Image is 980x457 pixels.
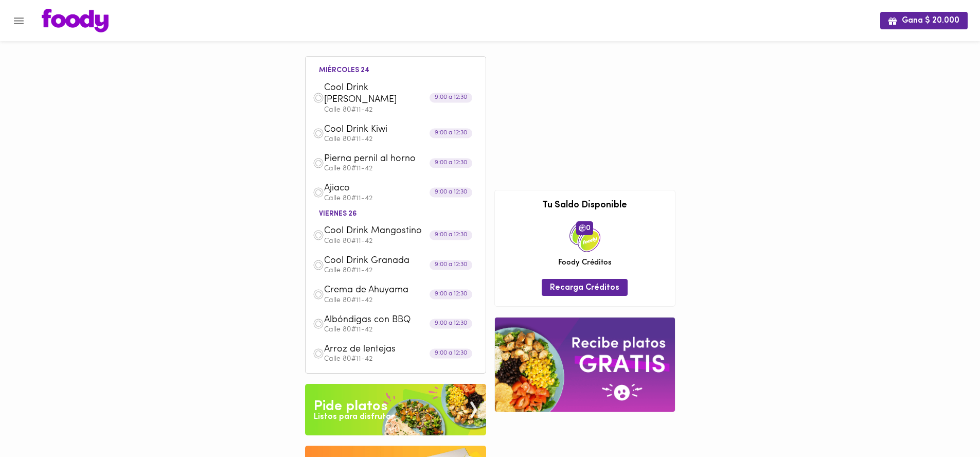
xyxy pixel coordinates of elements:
[550,283,619,293] span: Recarga Créditos
[579,224,586,232] img: foody-creditos.png
[324,344,442,356] span: Arroz de lentejas
[324,314,442,326] span: Albóndigas con BBQ
[430,260,472,270] div: 9:00 a 12:30
[42,9,109,32] img: logo.png
[495,318,675,412] img: referral-banner.png
[324,285,442,296] span: Crema de Ahuyama
[313,230,324,241] img: dish.png
[430,158,472,168] div: 9:00 a 12:30
[6,8,31,33] button: Menu
[430,231,472,240] div: 9:00 a 12:30
[324,255,442,267] span: Cool Drink Granada
[314,396,387,417] div: Pide platos
[324,297,478,304] p: Calle 80#11-42
[313,259,324,271] img: dish.png
[430,348,472,358] div: 9:00 a 12:30
[324,225,442,237] span: Cool Drink Mangostino
[311,208,365,218] li: viernes 26
[542,279,628,296] button: Recarga Créditos
[313,289,324,300] img: dish.png
[430,289,472,299] div: 9:00 a 12:30
[313,128,324,139] img: dish.png
[324,326,478,333] p: Calle 80#11-42
[558,257,612,268] span: Foody Créditos
[305,384,486,435] img: Pide un Platos
[430,93,472,103] div: 9:00 a 12:30
[313,157,324,169] img: dish.png
[314,411,394,423] div: Listos para disfrutar
[880,12,968,29] button: Gana $ 20.000
[324,195,478,202] p: Calle 80#11-42
[324,183,442,195] span: Ajiaco
[313,92,324,103] img: dish.png
[313,348,324,359] img: dish.png
[324,356,478,363] p: Calle 80#11-42
[324,107,478,114] p: Calle 80#11-42
[576,221,593,235] span: 0
[313,187,324,198] img: dish.png
[888,16,959,26] span: Gana $ 20.000
[430,319,472,329] div: 9:00 a 12:30
[324,238,478,245] p: Calle 80#11-42
[324,153,442,165] span: Pierna pernil al horno
[313,318,324,329] img: dish.png
[311,64,378,74] li: miércoles 24
[324,124,442,136] span: Cool Drink Kiwi
[430,129,472,138] div: 9:00 a 12:30
[569,221,600,252] img: credits-package.png
[430,187,472,197] div: 9:00 a 12:30
[324,136,478,143] p: Calle 80#11-42
[324,267,478,274] p: Calle 80#11-42
[503,201,667,211] h3: Tu Saldo Disponible
[324,165,478,172] p: Calle 80#11-42
[324,82,442,107] span: Cool Drink [PERSON_NAME]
